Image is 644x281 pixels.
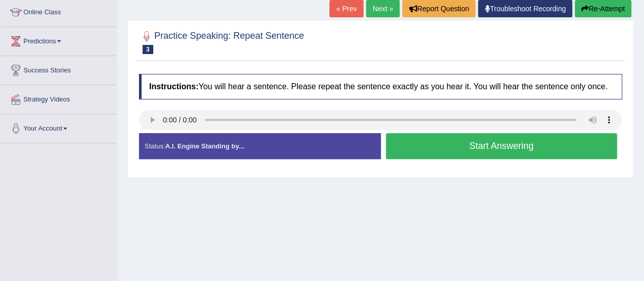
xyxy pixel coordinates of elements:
[1,56,117,82] a: Success Stories
[139,133,381,159] div: Status:
[149,82,199,91] b: Instructions:
[139,74,622,99] h4: You will hear a sentence. Please repeat the sentence exactly as you hear it. You will hear the se...
[1,85,117,111] a: Strategy Videos
[1,27,117,53] a: Predictions
[386,133,618,159] button: Start Answering
[139,29,304,54] h2: Practice Speaking: Repeat Sentence
[165,142,244,150] strong: A.I. Engine Standing by...
[1,114,117,140] a: Your Account
[143,45,153,54] span: 3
